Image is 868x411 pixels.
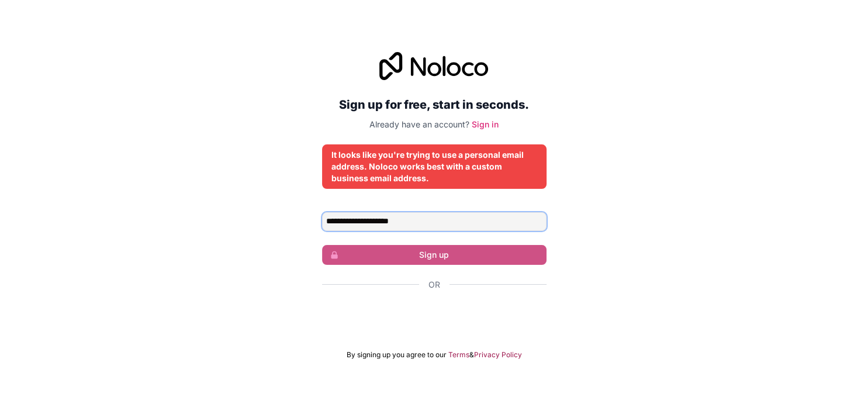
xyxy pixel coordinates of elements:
[369,119,469,129] span: Already have an account?
[322,212,547,231] input: Email address
[428,279,440,291] span: Or
[472,119,499,129] a: Sign in
[347,350,447,360] span: By signing up you agree to our
[322,94,547,115] h2: Sign up for free, start in seconds.
[469,350,474,360] span: &
[474,350,522,360] a: Privacy Policy
[322,245,547,265] button: Sign up
[448,350,469,360] a: Terms
[316,303,552,329] iframe: Bouton "Se connecter avec Google"
[331,149,537,184] div: It looks like you're trying to use a personal email address. Noloco works best with a custom busi...
[322,303,547,329] div: Se connecter avec Google. S'ouvre dans un nouvel onglet.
